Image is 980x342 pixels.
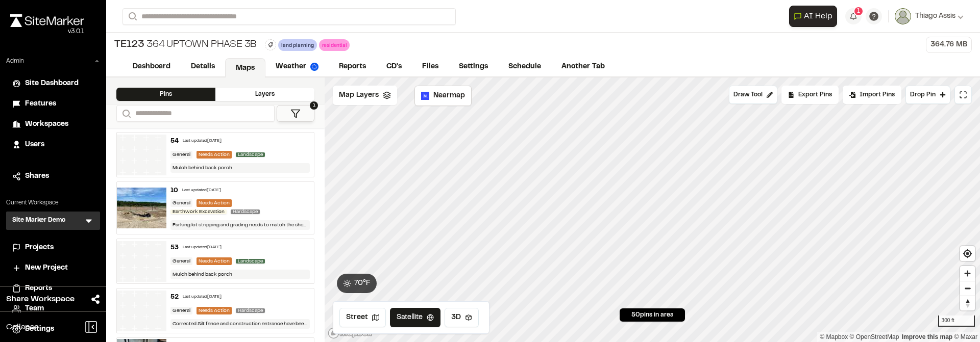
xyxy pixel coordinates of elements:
span: Reports [25,283,52,294]
a: Features [12,98,94,110]
button: Satellite [390,308,440,327]
div: General [170,151,192,159]
div: No pins available to export [781,86,839,104]
span: Drop Pin [910,90,936,99]
button: 1 [845,8,862,24]
span: Hardscape [236,308,265,313]
span: Landscape [236,152,265,157]
span: 1 [310,101,318,110]
button: Draw Tool [729,86,777,104]
div: Open AI Assistant [789,6,841,27]
a: Reports [329,57,376,76]
a: Mapbox [820,333,848,340]
a: Files [412,57,449,76]
span: 50 pins in area [631,310,674,320]
div: Pins [116,88,215,101]
button: 70°F [337,274,377,293]
h3: Site Marker Demo [12,216,65,226]
img: Nearmap [421,92,429,100]
span: Export Pins [798,90,832,99]
a: Dashboard [122,57,181,76]
span: Earthwork Excavation [170,209,227,214]
a: Workspaces [12,119,94,130]
a: CD's [376,57,412,76]
div: residential [319,39,350,51]
a: Mapbox logo [328,327,373,339]
button: Search [116,105,135,122]
a: Maps [225,58,265,77]
button: 3D [445,308,479,327]
div: 10 [170,186,178,195]
div: Oh geez...please don't... [10,27,84,36]
img: User [895,8,911,24]
div: Last updated [DATE] [183,245,222,251]
span: TE123 [114,37,144,52]
a: Another Tab [551,57,615,76]
div: Needs Action [197,307,232,314]
p: Current Workspace [6,198,100,207]
button: Search [122,8,141,25]
a: Maxar [954,333,977,340]
div: Parking lot stripping and grading needs to match the sheet C101. [170,220,310,230]
button: 1 [277,105,314,122]
span: Zoom out [960,281,975,296]
span: Projects [25,242,54,253]
div: Needs Action [197,151,232,159]
span: Reset bearing to north [960,296,975,310]
div: Last updated [DATE] [183,294,222,300]
div: Import Pins into your project [843,86,901,104]
button: Find my location [960,246,975,261]
a: Schedule [498,57,551,76]
div: General [170,257,192,265]
div: Needs Action [197,199,232,207]
button: Open AI Assistant [789,6,837,27]
a: Projects [12,242,94,253]
span: Site Dashboard [25,78,79,89]
div: 54 [170,137,179,146]
span: 70 ° F [354,278,371,289]
div: 53 [170,243,179,252]
div: General [170,199,192,207]
span: Nearmap [433,90,465,101]
span: AI Help [804,10,832,22]
span: Import Pins [860,90,895,99]
div: Layers [215,88,314,101]
div: General [170,307,192,314]
div: Corrected Silt fence and construction entrance have been installed. Note: Fabric needs to be inst... [170,319,310,329]
button: Edit Tags [265,39,276,50]
button: Drop Pin [905,86,950,104]
img: banner-white.png [117,291,166,331]
span: Map Layers [339,90,379,101]
a: New Project [12,262,94,274]
button: Street [339,308,386,327]
a: Users [12,139,94,150]
a: Shares [12,171,94,182]
span: Hardscape [231,209,260,214]
div: 364.76 MB [926,37,972,53]
img: precipai.png [310,63,318,71]
img: file [117,188,166,228]
button: Zoom out [960,281,975,296]
div: 300 ft [938,315,975,327]
div: Last updated [DATE] [182,188,221,194]
span: Collapse [6,321,39,333]
button: Nearmap [414,86,472,106]
span: Shares [25,171,49,182]
a: Weather [265,57,329,76]
button: Thiago Assis [895,8,964,24]
button: Reset bearing to north [960,296,975,310]
span: Workspaces [25,119,68,130]
span: Thiago Assis [915,11,955,22]
canvas: Map [325,77,980,342]
a: Site Dashboard [12,78,94,89]
a: Reports [12,283,94,294]
span: 1 [857,7,860,16]
span: Features [25,98,56,110]
a: Details [181,57,225,76]
div: 364 Uptown Phase 3B [114,37,257,52]
span: Share Workspace [6,293,75,305]
span: New Project [25,262,68,274]
span: Users [25,139,44,150]
a: OpenStreetMap [850,333,899,340]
